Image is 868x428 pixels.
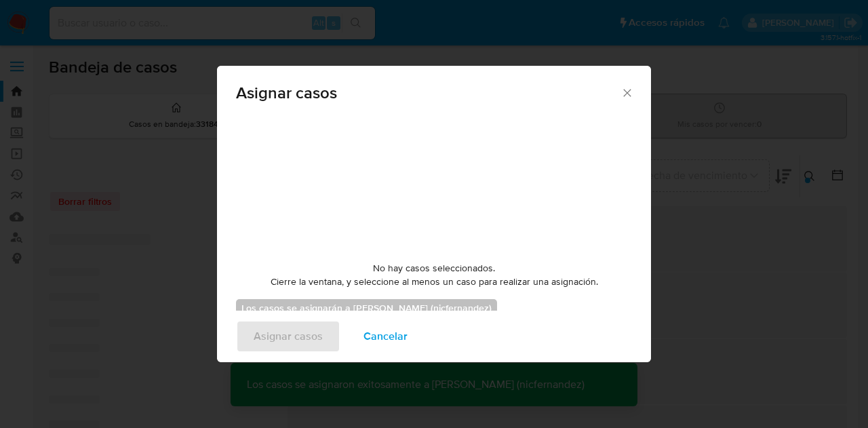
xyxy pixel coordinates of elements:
img: yH5BAEAAAAALAAAAAABAAEAAAIBRAA7 [332,115,536,251]
div: assign-modal [217,66,651,362]
span: Cancelar [363,322,408,351]
b: Los casos se asignarán a [PERSON_NAME] (nicfernandez) [241,301,492,315]
button: Cerrar ventana [620,86,633,98]
button: Cancelar [346,320,425,353]
span: Asignar casos [236,85,620,101]
span: No hay casos seleccionados. [373,262,495,275]
span: Cierre la ventana, y seleccione al menos un caso para realizar una asignación. [271,275,598,289]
